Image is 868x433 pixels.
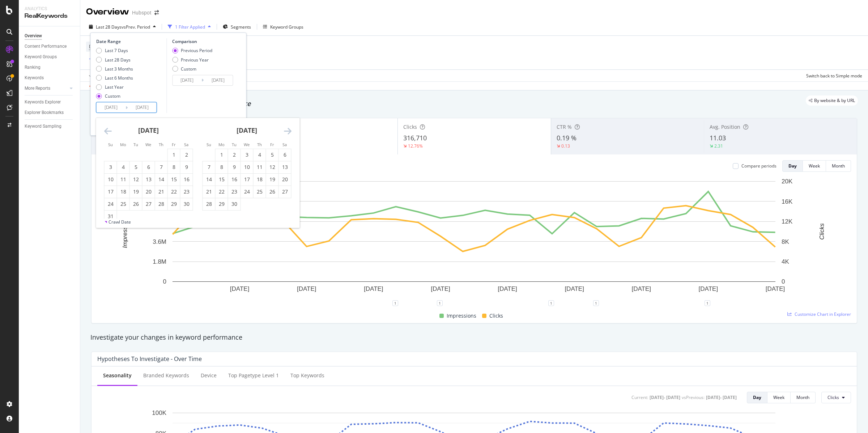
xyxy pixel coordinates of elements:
[96,84,133,90] div: Last Year
[105,213,117,220] div: 31
[241,173,253,186] td: Choose Wednesday, April 17, 2024 as your check-in date. It’s available.
[284,127,292,136] div: Move forward to switch to the next month.
[791,392,816,403] button: Month
[25,53,57,61] div: Keyword Groups
[168,151,180,158] div: 1
[787,311,851,317] a: Customize Chart in Explorer
[117,161,129,173] td: Choose Monday, March 4, 2024 as your check-in date. It’s available.
[120,142,126,147] small: Mo
[104,186,117,198] td: Choose Sunday, March 17, 2024 as your check-in date. It’s available.
[218,142,225,147] small: Mo
[172,47,212,54] div: Previous Period
[180,149,193,161] td: Choose Saturday, March 2, 2024 as your check-in date. It’s available.
[565,285,584,292] text: [DATE]
[105,47,128,54] div: Last 7 Days
[105,57,131,63] div: Last 28 Days
[25,53,75,61] a: Keyword Groups
[747,392,767,403] button: Day
[266,173,278,186] td: Choose Friday, April 19, 2024 as your check-in date. It’s available.
[282,142,287,147] small: Sa
[253,186,266,198] td: Choose Thursday, April 25, 2024 as your check-in date. It’s available.
[241,164,253,171] div: 10
[180,198,193,210] td: Choose Saturday, March 30, 2024 as your check-in date. It’s available.
[180,151,193,158] div: 2
[557,133,576,142] span: 0.19 %
[297,285,316,292] text: [DATE]
[129,198,142,210] td: Choose Tuesday, March 26, 2024 as your check-in date. It’s available.
[117,200,129,208] div: 25
[270,24,303,30] div: Keyword Groups
[279,188,291,195] div: 27
[228,186,241,198] td: Choose Tuesday, April 23, 2024 as your check-in date. It’s available.
[228,173,241,186] td: Choose Tuesday, April 16, 2024 as your check-in date. It’s available.
[167,161,180,173] td: Choose Friday, March 8, 2024 as your check-in date. It’s available.
[706,394,737,400] div: [DATE] - [DATE]
[714,143,723,149] div: 2.31
[180,186,193,198] td: Choose Saturday, March 23, 2024 as your check-in date. It’s available.
[215,198,228,210] td: Choose Monday, April 29, 2024 as your check-in date. It’s available.
[142,200,155,208] div: 27
[142,186,155,198] td: Choose Wednesday, March 20, 2024 as your check-in date. It’s available.
[97,355,202,362] div: Hypotheses to Investigate - Over Time
[216,164,228,171] div: 8
[216,176,228,183] div: 15
[25,6,74,12] div: Analytics
[266,176,278,183] div: 19
[25,32,42,40] div: Overview
[25,98,61,106] div: Keywords Explorer
[25,109,75,116] a: Explorer Bookmarks
[159,142,163,147] small: Th
[203,161,215,173] td: Choose Sunday, April 7, 2024 as your check-in date. It’s available.
[104,198,117,210] td: Choose Sunday, March 24, 2024 as your check-in date. It’s available.
[184,142,188,147] small: Sa
[766,285,785,292] text: [DATE]
[142,198,155,210] td: Choose Wednesday, March 27, 2024 as your check-in date. It’s available.
[25,74,75,82] a: Keywords
[130,200,142,208] div: 26
[25,123,75,130] a: Keyword Sampling
[266,161,278,173] td: Choose Friday, April 12, 2024 as your check-in date. It’s available.
[154,10,159,15] div: arrow-right-arrow-left
[632,285,651,292] text: [DATE]
[241,149,253,161] td: Choose Wednesday, April 3, 2024 as your check-in date. It’s available.
[228,176,241,183] div: 16
[231,24,251,30] span: Segments
[215,173,228,186] td: Choose Monday, April 15, 2024 as your check-in date. It’s available.
[180,161,193,173] td: Choose Saturday, March 9, 2024 as your check-in date. It’s available.
[97,102,125,113] input: Start Date
[403,133,427,142] span: 316,710
[228,200,241,208] div: 30
[130,176,142,183] div: 12
[96,24,122,30] span: Last 28 Days
[241,186,253,198] td: Choose Wednesday, April 24, 2024 as your check-in date. It’s available.
[105,66,133,72] div: Last 3 Months
[408,143,423,149] div: 12.76%
[167,198,180,210] td: Choose Friday, March 29, 2024 as your check-in date. It’s available.
[168,176,180,183] div: 15
[228,164,241,171] div: 9
[168,188,180,195] div: 22
[237,126,257,135] strong: [DATE]
[818,223,825,240] text: Clicks
[782,258,789,265] text: 4K
[181,66,196,72] div: Custom
[782,160,803,172] button: Day
[266,151,278,158] div: 5
[253,161,266,173] td: Choose Thursday, April 11, 2024 as your check-in date. It’s available.
[105,84,124,90] div: Last Year
[105,164,117,171] div: 3
[253,149,266,161] td: Choose Thursday, April 4, 2024 as your check-in date. It’s available.
[25,74,44,82] div: Keywords
[180,164,193,171] div: 9
[142,164,155,171] div: 6
[180,188,193,195] div: 23
[117,176,129,183] div: 11
[117,164,129,171] div: 4
[257,142,262,147] small: Th
[773,394,784,400] div: Week
[117,188,129,195] div: 18
[593,300,599,306] div: 1
[168,200,180,208] div: 29
[803,160,826,172] button: Week
[25,32,75,40] a: Overview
